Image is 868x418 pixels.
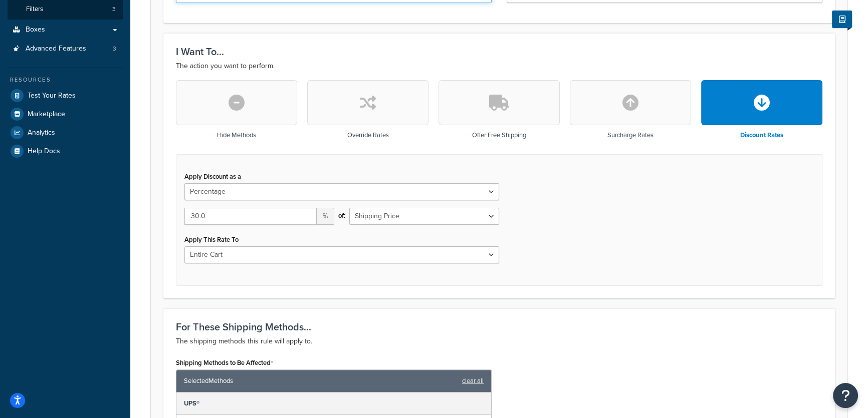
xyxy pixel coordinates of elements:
[176,46,822,57] h3: I Want To...
[28,129,55,137] span: Analytics
[472,132,526,139] h3: Offer Free Shipping
[184,236,239,243] label: Apply This Rate To
[317,208,334,225] span: %
[26,45,86,53] span: Advanced Features
[28,110,65,119] span: Marketplace
[8,21,123,39] a: Boxes
[8,40,123,58] a: Advanced Features3
[176,359,273,367] label: Shipping Methods to Be Affected
[176,60,822,72] p: The action you want to perform.
[113,45,116,53] span: 3
[8,124,123,142] a: Analytics
[8,142,123,160] a: Help Docs
[28,147,60,156] span: Help Docs
[832,11,852,28] button: Show Help Docs
[184,173,241,180] label: Apply Discount as a
[833,383,858,408] button: Open Resource Center
[8,76,123,84] div: Resources
[338,209,345,223] span: of:
[8,40,123,58] li: Advanced Features
[607,132,654,139] h3: Surcharge Rates
[112,5,116,14] span: 3
[26,5,43,14] span: Filters
[26,26,45,34] span: Boxes
[8,105,123,123] a: Marketplace
[217,132,256,139] h3: Hide Methods
[176,321,822,332] h3: For These Shipping Methods...
[176,392,491,415] div: UPS®
[28,92,76,100] span: Test Your Rates
[184,374,457,388] span: Selected Methods
[8,87,123,105] a: Test Your Rates
[462,374,484,388] a: clear all
[347,132,389,139] h3: Override Rates
[740,132,783,139] h3: Discount Rates
[176,335,822,347] p: The shipping methods this rule will apply to.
